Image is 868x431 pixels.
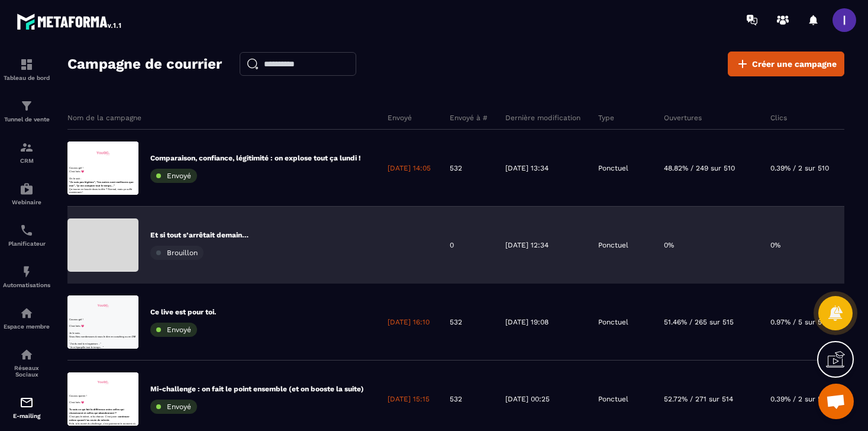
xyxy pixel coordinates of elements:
a: automationsautomationsWebinaire [3,173,50,214]
p: CRM [3,157,50,164]
img: formation [20,99,34,113]
img: automations [20,265,34,279]
strong: “Je suis pas légitime”, “les autres sont meilleures que moi”, “je me compare tout le temps…” [6,130,220,152]
p: 48.82% / 249 sur 510 [664,163,735,173]
p: Type [598,113,614,123]
img: email [20,395,34,410]
p: Bon août, c’est fait pour quoi ? Se reposer, bronzer un peu (ou cramer), manger des glaces… [6,124,231,171]
a: social-networksocial-networkRéseaux Sociaux [3,339,50,387]
p: Automatisations [3,282,50,288]
p: Ponctuel [598,317,628,327]
p: [DATE] 15:15 [388,394,430,404]
p: Webinaire [3,199,50,205]
p: Coucou girl ! C'est Inès 💗 [6,83,231,118]
p: [DATE] 19:08 [505,317,548,327]
p: Ponctuel [598,240,628,250]
strong: Tu sais ce qui fait la différence entre celles qui réussissent et celles qui abandonnent ? [6,119,189,140]
p: On le sait : Ça tourne en boucle dans ta tête ? Normal, mais ça suffit maintenant ! [6,118,231,188]
p: Je le sais. Vous êtes nombreuses à nous le dire en coaching ou en DM : “J’ai du mal à m’organiser... [6,120,231,190]
p: E-mailing [3,413,50,419]
p: Mi-challenge : on fait le point ensemble (et on booste la suite) [150,384,364,394]
p: 532 [450,163,462,173]
a: schedulerschedulerPlanificateur [3,214,50,256]
h2: Campagne de courrier [67,52,222,76]
p: 532 [450,394,462,404]
a: formationformationCRM [3,131,50,173]
p: 0.39% / 2 sur 514 [770,394,829,404]
p: [DATE] 16:10 [388,317,430,327]
p: 52.72% / 271 sur 514 [664,394,733,404]
strong: Pas besoin de choisir : tu peux kiffer ton été et continuer à construire ta vie de créatrice. [6,172,230,193]
span: Créer une campagne [752,58,837,70]
p: Le portfolio, c’est pas un détail. C’est ce qui fait la diff entre : ✅ Une marque qui te dit OUI ... [6,109,231,155]
a: Ouvrir le chat [818,384,854,419]
img: logo [17,11,123,32]
img: formation [20,140,34,155]
p: Dernière modification [505,113,580,123]
span: Envoyé [167,326,191,334]
p: Coucou queen ! C'est Inès 💗 [6,72,231,107]
p: Réseaux Sociaux [3,365,50,378]
p: C’est pas le talent, ni la chance. C’est juste : [6,118,231,165]
p: Envoyé [388,113,412,123]
p: Coucou girl ! C'est Inès, comment tu vas ? 😍 [6,63,231,109]
span: Brouillon [167,249,198,257]
p: Coucou girl ! C'est Inès 💗 [6,90,231,113]
p: Ponctuel [598,163,628,173]
p: Du coup, on se retrouve pour une : [6,167,231,190]
p: Ce live est pour toi. [150,307,216,317]
span: Envoyé [167,403,191,411]
img: automations [20,306,34,320]
p: Envoyé à # [450,113,488,123]
img: social-network [20,348,34,362]
p: 0% [664,240,674,250]
a: formationformationTableau de bord [3,49,50,90]
p: Comparaison, confiance, légitimité : on explose tout ça lundi ! [150,153,361,163]
a: automationsautomationsEspace membre [3,297,50,339]
p: 0.39% / 2 sur 510 [770,163,829,173]
p: Clics [770,113,787,123]
a: Créer une campagne [728,52,844,76]
p: 51.46% / 265 sur 515 [664,317,734,327]
p: Espace membre [3,323,50,330]
p: [DATE] 00:25 [505,394,550,404]
strong: ET avancer sur tes projets ! [38,149,147,158]
p: [DATE] 14:05 [388,163,431,173]
p: Coucou girl ! C'est Inès 💗 [6,74,231,120]
p: Nom de la campagne [67,113,141,123]
a: formationformationTunnel de vente [3,90,50,131]
p: Tunnel de vente [3,116,50,123]
p: Planificateur [3,240,50,247]
p: Et si tout s’arrêtait demain… [150,230,249,240]
p: [DATE] 12:34 [505,240,548,250]
img: formation [20,57,34,72]
p: 0.97% / 5 sur 515 [770,317,829,327]
span: Envoyé [167,172,191,180]
p: Ouvertures [664,113,702,123]
strong: FAQ + analyse de portfolios avec moi [6,168,198,189]
p: Et là, à la moitié du challenge, c’est justement le moment où beaucoup lèvent le pied… Pas toi. [6,165,231,200]
a: emailemailE-mailing [3,387,50,428]
p: 532 [450,317,462,327]
a: automationsautomationsAutomatisations [3,256,50,297]
p: Tableau de bord [3,75,50,81]
p: 0% [770,240,780,250]
p: [DATE] 13:34 [505,163,548,173]
p: 0 [450,240,454,250]
img: scheduler [20,223,34,237]
p: Ponctuel [598,394,628,404]
img: automations [20,182,34,196]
